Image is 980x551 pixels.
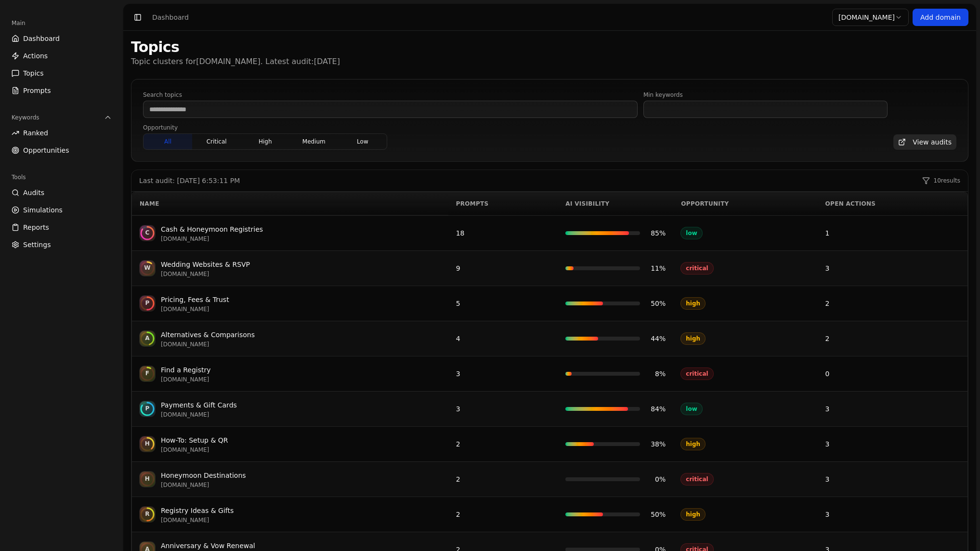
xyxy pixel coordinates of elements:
span: Audits [23,188,44,197]
span: H [145,475,150,483]
div: [DOMAIN_NAME] [161,411,237,419]
span: 10 results [934,177,960,184]
span: 50 % [646,299,666,308]
a: Actions [8,48,116,64]
a: Simulations [8,202,116,218]
a: View audits [893,134,956,150]
span: critical [681,473,713,485]
div: 3 [825,510,960,519]
span: 11 % [646,263,666,273]
a: Ranked [8,125,116,141]
span: critical [681,262,713,274]
span: low [681,227,702,239]
div: 2 [825,299,960,308]
div: 1 [825,228,960,238]
h1: Topics [131,39,340,56]
div: 4 [456,334,550,343]
div: Wedding Websites & RSVP [161,259,250,270]
a: Reports [8,220,116,235]
div: [DOMAIN_NAME] [161,481,246,489]
span: critical [681,368,713,380]
div: Cash & Honeymoon Registries [161,223,263,235]
span: Actions [23,51,48,61]
a: Prompts [8,83,116,98]
span: 8 % [646,369,666,379]
a: Opportunities [8,143,116,158]
div: Dashboard [152,13,189,22]
button: high [241,134,289,149]
span: R [145,510,150,518]
div: Pricing, Fees & Trust [161,294,229,305]
a: Add domain [913,9,968,26]
span: Simulations [23,205,63,215]
div: Alternatives & Comparisons [161,329,255,341]
div: Prompts [456,200,550,208]
div: 3 [456,369,550,379]
span: 50 % [646,510,666,519]
span: H [145,440,150,448]
div: 9 [456,263,550,273]
button: critical [192,134,241,149]
div: How-To: Setup & QR [161,434,228,446]
div: 3 [825,263,960,273]
div: 2 [456,474,550,484]
div: 3 [825,439,960,449]
div: [DOMAIN_NAME] [161,446,228,454]
div: Honeymoon Destinations [161,470,246,481]
div: 2 [456,439,550,449]
span: Topics [23,68,44,78]
div: 18 [456,228,550,238]
div: [DOMAIN_NAME] [161,341,255,348]
div: Registry Ideas & Gifts [161,505,234,516]
span: Prompts [23,86,51,95]
div: 3 [456,404,550,414]
span: Dashboard [23,34,60,43]
span: low [681,403,702,415]
span: P [145,299,149,307]
span: high [681,438,705,450]
div: [DOMAIN_NAME] [161,516,234,524]
span: high [681,509,705,520]
div: [DOMAIN_NAME] [161,305,229,313]
span: W [144,264,151,272]
span: 85 % [646,228,666,238]
span: A [145,334,150,342]
a: Topics [8,66,116,81]
div: Main [8,15,116,31]
div: [DOMAIN_NAME] [161,235,263,243]
span: high [681,333,705,344]
button: medium [289,134,338,149]
div: AI Visibility [565,200,666,208]
div: Find a Registry [161,364,210,376]
span: Reports [23,223,49,232]
div: Payments & Gift Cards [161,399,237,411]
div: Opportunity [681,200,810,208]
span: P [145,405,149,413]
div: Open Actions [825,200,960,208]
a: Dashboard [8,31,116,46]
button: Keywords [8,110,116,125]
span: high [681,298,705,309]
label: Opportunity [143,124,387,131]
label: Min keywords [643,91,888,99]
label: Search topics [143,91,638,99]
div: [DOMAIN_NAME] [161,376,210,383]
span: 44 % [646,334,666,343]
div: 3 [825,404,960,414]
div: Last audit: [DATE] 6:53:11 PM [139,176,240,185]
a: Settings [8,237,116,252]
div: 3 [825,474,960,484]
button: all [144,134,192,149]
p: Topic clusters for [DOMAIN_NAME] . Latest audit: [DATE] [131,56,340,67]
span: Settings [23,240,51,249]
span: 38 % [646,439,666,449]
button: low [338,134,387,149]
span: 84 % [646,404,666,414]
span: 0 % [646,474,666,484]
div: 5 [456,299,550,308]
a: Audits [8,185,116,200]
div: 2 [825,334,960,343]
div: [DOMAIN_NAME] [161,270,250,278]
span: C [145,229,149,237]
div: Tools [8,170,116,185]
